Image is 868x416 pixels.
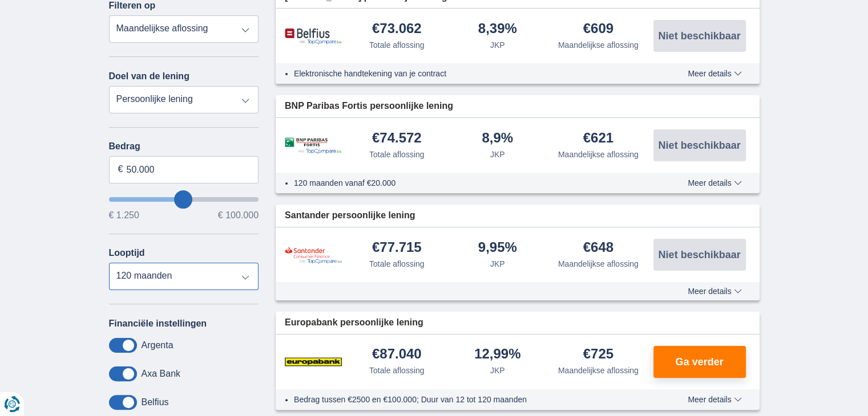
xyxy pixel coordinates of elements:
div: Maandelijkse aflossing [558,39,639,51]
div: JKP [490,258,505,270]
button: Niet beschikbaar [653,129,746,161]
div: €621 [583,131,613,146]
div: JKP [490,39,505,51]
span: Niet beschikbaar [658,250,740,260]
button: Niet beschikbaar [653,20,746,52]
button: Meer details [679,69,750,78]
div: €609 [583,22,613,37]
div: €73.062 [372,22,422,37]
button: Ga verder [653,346,746,378]
li: Elektronische handtekening van je contract [294,68,646,79]
div: JKP [490,149,505,160]
div: JKP [490,365,505,376]
span: Ga verder [675,357,723,367]
img: product.pl.alt Belfius [285,28,342,44]
button: Meer details [679,395,750,404]
div: 12,99% [474,347,520,362]
span: Meer details [688,179,741,187]
button: Meer details [679,287,750,296]
div: Maandelijkse aflossing [558,258,639,270]
input: wantToBorrow [109,197,259,202]
label: Belfius [142,397,169,407]
button: Meer details [679,178,750,187]
div: Maandelijkse aflossing [558,149,639,160]
div: €725 [583,347,613,362]
span: Niet beschikbaar [658,31,740,41]
label: Axa Bank [142,369,180,379]
span: Niet beschikbaar [658,140,740,150]
span: Meer details [688,70,741,78]
label: Looptijd [109,248,145,258]
label: Financiële instellingen [109,319,207,329]
span: Meer details [688,287,741,295]
img: product.pl.alt Europabank [285,348,342,376]
li: 120 maanden vanaf €20.000 [294,177,646,189]
div: Totale aflossing [369,258,425,270]
img: product.pl.alt BNP Paribas Fortis [285,137,342,154]
span: Meer details [688,395,741,403]
img: product.pl.alt Santander [285,246,342,264]
span: € 1.250 [109,211,139,220]
label: Bedrag [109,141,259,152]
span: € 100.000 [218,211,259,220]
div: €74.572 [372,131,422,146]
div: €87.040 [372,347,422,362]
span: BNP Paribas Fortis persoonlijke lening [285,100,453,113]
span: Santander persoonlijke lening [285,209,415,222]
span: Europabank persoonlijke lening [285,316,423,329]
div: Totale aflossing [369,365,425,376]
div: Maandelijkse aflossing [558,365,639,376]
button: Niet beschikbaar [653,239,746,271]
li: Bedrag tussen €2500 en €100.000; Duur van 12 tot 120 maanden [294,394,646,405]
span: € [118,163,123,176]
div: €77.715 [372,240,422,256]
div: 9,95% [478,240,517,256]
div: 8,9% [482,131,513,146]
label: Argenta [142,340,173,350]
label: Doel van de lening [109,71,189,81]
div: 8,39% [478,22,517,37]
div: Totale aflossing [369,149,425,160]
label: Filteren op [109,1,156,11]
div: Totale aflossing [369,39,425,51]
div: €648 [583,240,613,256]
